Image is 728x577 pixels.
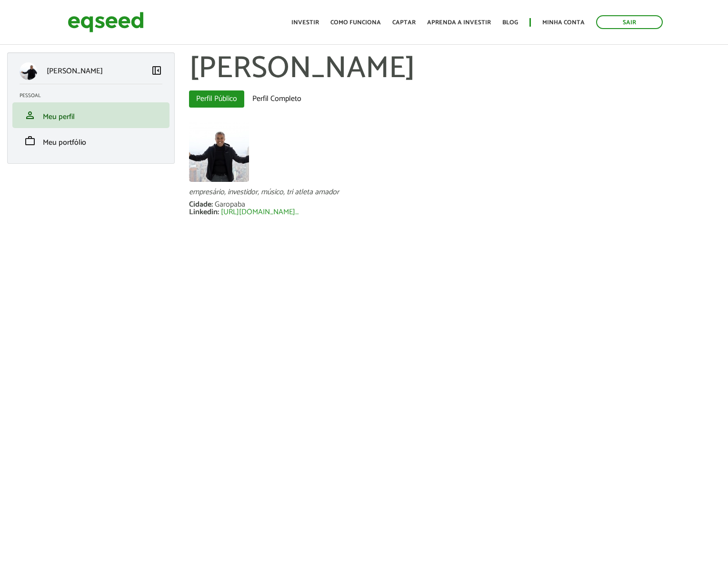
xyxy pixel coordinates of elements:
[68,10,144,35] img: EqSeed
[211,198,213,211] span: :
[151,65,162,78] a: Colapsar menu
[24,135,36,147] span: work
[189,122,249,182] a: Ver perfil do usuário.
[24,109,36,121] span: person
[542,20,585,26] a: Minha conta
[596,15,663,29] a: Sair
[218,206,219,219] span: :
[20,109,162,121] a: personMeu perfil
[189,189,721,196] div: empresário, investidor, músico, tri atleta amador
[291,20,319,26] a: Investir
[502,20,518,26] a: Blog
[12,128,170,154] li: Meu portfólio
[189,90,244,108] a: Perfil Público
[215,201,245,209] div: Garopaba
[392,20,416,26] a: Captar
[245,90,309,108] a: Perfil Completo
[151,65,162,76] span: left_panel_close
[20,135,162,147] a: workMeu portfólio
[189,52,721,86] h1: [PERSON_NAME]
[330,20,381,26] a: Como funciona
[12,102,170,128] li: Meu perfil
[189,201,215,209] div: Cidade
[221,209,299,216] a: [URL][DOMAIN_NAME]…
[20,93,170,99] h2: Pessoal
[43,110,75,123] span: Meu perfil
[189,209,221,216] div: Linkedin
[47,67,103,76] p: [PERSON_NAME]
[189,122,249,182] img: Foto de Marcelo Campelo Juliano
[427,20,491,26] a: Aprenda a investir
[43,136,86,149] span: Meu portfólio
